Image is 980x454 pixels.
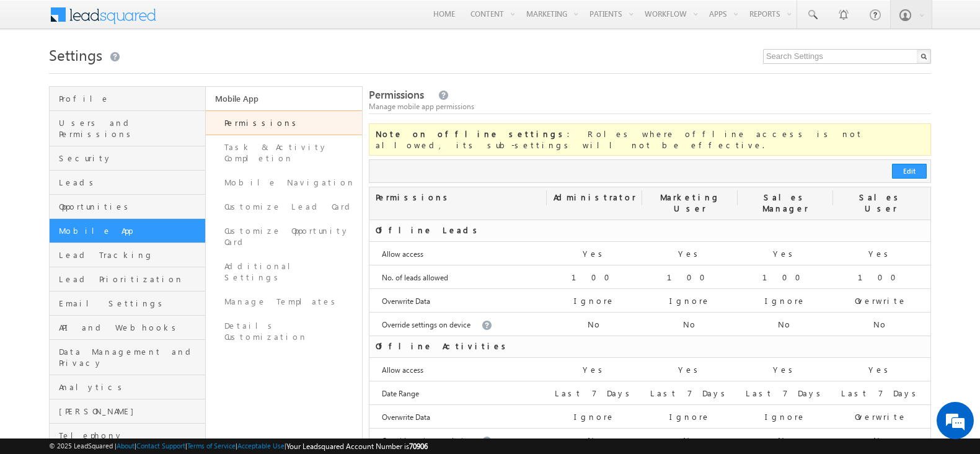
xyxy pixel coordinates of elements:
[59,322,202,333] span: API and Webhooks
[833,187,929,220] div: Sales User
[547,187,642,208] div: Administrator
[574,411,615,422] label: Ignore
[382,365,423,376] label: Allow access
[376,128,567,139] b: Note on offline settings
[286,442,428,451] span: Your Leadsquared Account Number is
[763,49,931,64] input: Search Settings
[369,187,547,208] div: Permissions
[667,272,713,283] label: 100
[59,406,202,417] span: [PERSON_NAME]
[206,195,362,219] a: Customize Lead Card
[59,153,202,164] span: Security
[50,399,205,424] a: [PERSON_NAME]
[841,388,920,399] label: Last 7 Days
[683,435,697,446] label: No
[206,219,362,254] a: Customize Opportunity Card
[855,411,907,422] label: Overwrite
[572,272,617,283] label: 100
[773,364,797,375] label: Yes
[669,295,710,306] label: Ignore
[588,435,602,446] label: No
[409,442,428,451] span: 70906
[868,248,893,259] label: Yes
[50,243,205,267] a: Lead Tracking
[187,442,236,450] a: Terms of Service
[59,225,202,236] span: Mobile App
[50,195,205,219] a: Opportunities
[855,295,907,306] label: Overwrite
[237,442,285,450] a: Acceptable Use
[678,364,702,375] label: Yes
[59,381,202,393] span: Analytics
[583,248,607,259] label: Yes
[382,272,448,283] label: No. of leads allowed
[136,442,185,450] a: Contact Support
[369,101,931,112] div: Manage mobile app permissions
[583,364,607,375] label: Yes
[382,319,470,331] label: Override settings on device
[669,411,710,422] label: Ignore
[50,219,205,243] a: Mobile App
[50,146,205,171] a: Security
[59,117,202,140] span: Users and Permissions
[738,187,833,220] div: Sales Manager
[762,272,808,283] label: 100
[746,388,825,399] label: Last 7 Days
[206,87,362,110] a: Mobile App
[59,249,202,260] span: Lead Tracking
[50,340,205,375] a: Data Management and Privacy
[49,440,428,452] span: © 2025 LeadSquared | | | | |
[858,272,904,283] label: 100
[382,435,470,447] label: Override settings on device
[574,295,615,306] label: Ignore
[59,274,202,285] span: Lead Prioritization
[765,411,806,422] label: Ignore
[50,292,205,316] a: Email Settings
[50,316,205,340] a: API and Webhooks
[588,319,602,330] label: No
[59,346,202,368] span: Data Management and Privacy
[50,375,205,399] a: Analytics
[50,267,205,292] a: Lead Prioritization
[50,171,205,195] a: Leads
[382,412,430,423] label: Overwrite Data
[59,93,202,104] span: Profile
[650,388,730,399] label: Last 7 Days
[765,295,806,306] label: Ignore
[773,248,797,259] label: Yes
[59,177,202,188] span: Leads
[50,424,205,448] a: Telephony
[678,248,702,259] label: Yes
[206,135,362,171] a: Task & Activity Completion
[206,254,362,290] a: Additional Settings
[206,171,362,195] a: Mobile Navigation
[683,319,697,330] label: No
[873,319,888,330] label: No
[206,290,362,314] a: Manage Templates
[555,388,634,399] label: Last 7 Days
[369,87,424,102] span: Permissions
[50,87,205,111] a: Profile
[369,336,547,357] div: Offline Activities
[50,111,205,146] a: Users and Permissions
[868,364,893,375] label: Yes
[369,220,547,241] div: Offline Leads
[778,319,792,330] label: No
[382,296,430,307] label: Overwrite Data
[382,249,423,260] label: Allow access
[642,187,738,220] div: Marketing User
[59,298,202,309] span: Email Settings
[382,388,419,399] label: Date Range
[49,45,102,65] span: Settings
[376,128,863,150] span: : Roles where offline access is not allowed, its sub-settings will not be effective.
[873,435,888,446] label: No
[892,164,927,179] button: Edit
[59,201,202,212] span: Opportunities
[778,435,792,446] label: No
[59,430,202,441] span: Telephony
[206,314,362,349] a: Details Customization
[206,110,362,135] a: Permissions
[117,442,135,450] a: About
